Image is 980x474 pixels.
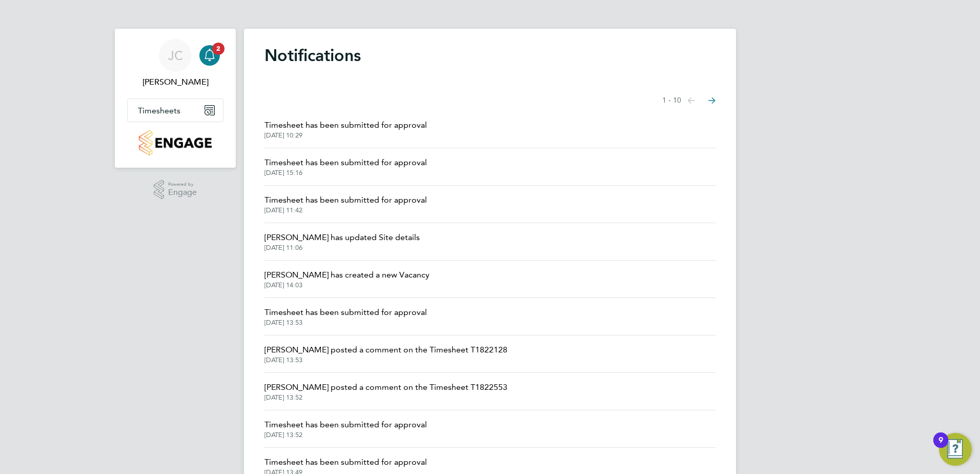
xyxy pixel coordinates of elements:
[168,49,183,62] span: JC
[168,180,197,189] span: Powered by
[264,269,430,281] span: [PERSON_NAME] has created a new Vacancy
[264,269,430,289] a: [PERSON_NAME] has created a new Vacancy[DATE] 14:03
[138,106,180,115] span: Timesheets
[264,419,427,439] a: Timesheet has been submitted for approval[DATE] 13:52
[938,440,943,453] div: 9
[264,419,427,431] span: Timesheet has been submitted for approval
[264,381,507,393] span: [PERSON_NAME] posted a comment on the Timesheet T1822553
[264,393,507,402] span: [DATE] 13:52
[264,119,427,131] span: Timesheet has been submitted for approval
[264,344,507,356] span: [PERSON_NAME] posted a comment on the Timesheet T1822128
[264,281,430,289] span: [DATE] 14:03
[264,156,427,169] span: Timesheet has been submitted for approval
[264,319,427,327] span: [DATE] 13:53
[662,90,716,111] nav: Select page of notifications list
[939,433,972,466] button: Open Resource Center, 9 new notifications
[264,244,420,252] span: [DATE] 11:06
[264,131,427,140] span: [DATE] 10:29
[264,356,507,364] span: [DATE] 13:53
[264,194,427,206] span: Timesheet has been submitted for approval
[264,119,427,140] a: Timesheet has been submitted for approval[DATE] 10:29
[139,130,211,155] img: countryside-properties-logo-retina.png
[264,431,427,439] span: [DATE] 13:52
[264,194,427,214] a: Timesheet has been submitted for approval[DATE] 11:42
[264,306,427,319] span: Timesheet has been submitted for approval
[154,180,197,200] a: Powered byEngage
[264,206,427,214] span: [DATE] 11:42
[168,188,197,197] span: Engage
[264,231,420,252] a: [PERSON_NAME] has updated Site details[DATE] 11:06
[127,39,223,88] a: JC[PERSON_NAME]
[212,43,224,55] span: 2
[264,306,427,327] a: Timesheet has been submitted for approval[DATE] 13:53
[264,231,420,244] span: [PERSON_NAME] has updated Site details
[264,169,427,177] span: [DATE] 15:16
[127,76,223,88] span: John Cousins
[264,156,427,177] a: Timesheet has been submitted for approval[DATE] 15:16
[115,29,236,168] nav: Main navigation
[128,99,223,122] button: Timesheets
[264,456,427,468] span: Timesheet has been submitted for approval
[264,381,507,402] a: [PERSON_NAME] posted a comment on the Timesheet T1822553[DATE] 13:52
[127,130,223,155] a: Go to home page
[199,39,220,72] a: 2
[662,95,681,106] span: 1 - 10
[264,344,507,364] a: [PERSON_NAME] posted a comment on the Timesheet T1822128[DATE] 13:53
[264,45,716,66] h1: Notifications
